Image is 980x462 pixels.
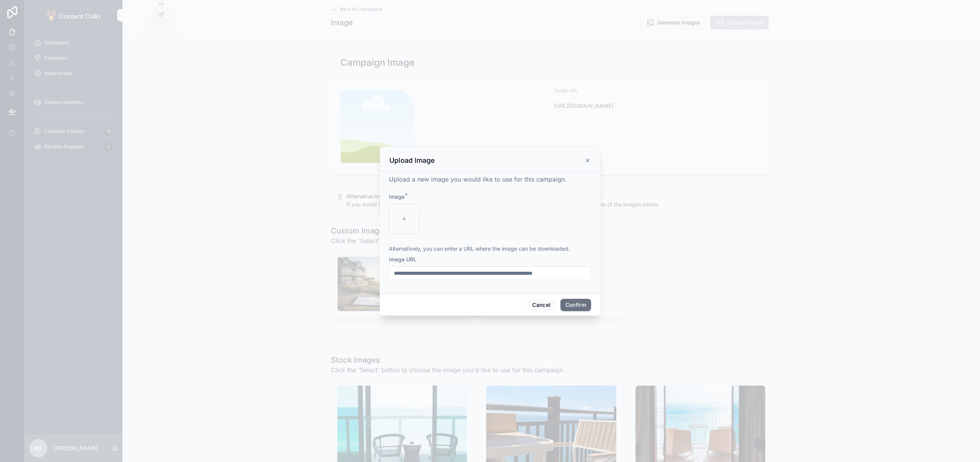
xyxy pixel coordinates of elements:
span: Upload a new image you would like to use for this campaign. [389,175,567,183]
span: Image [389,193,405,200]
h3: Upload Image [389,156,435,165]
button: Confirm [560,299,591,311]
button: Cancel [527,299,555,311]
span: Image URL [389,256,416,263]
span: Alternatively, you can enter a URL where the image can be downloaded. [389,245,570,252]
